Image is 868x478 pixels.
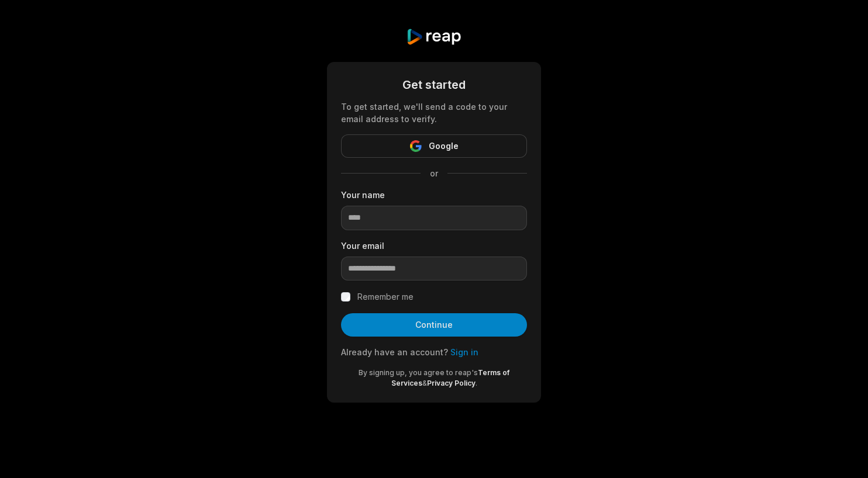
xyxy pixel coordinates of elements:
[450,347,478,357] a: Sign in
[341,189,527,201] label: Your name
[359,368,478,377] span: By signing up, you agree to reap's
[357,290,414,304] label: Remember me
[341,134,527,158] button: Google
[341,313,527,337] button: Continue
[341,76,527,93] div: Get started
[427,379,476,387] a: Privacy Policy
[476,379,477,387] span: .
[406,28,461,46] img: reap
[341,240,527,252] label: Your email
[422,379,427,387] span: &
[429,139,459,153] span: Google
[341,347,448,357] span: Already have an account?
[421,167,447,179] span: or
[341,101,527,125] div: To get started, we'll send a code to your email address to verify.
